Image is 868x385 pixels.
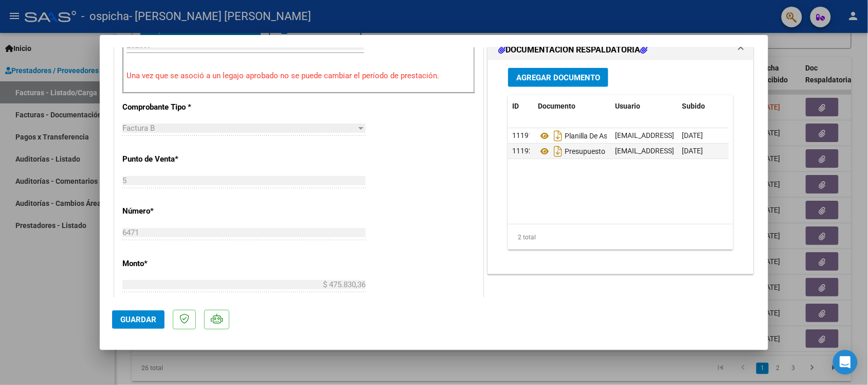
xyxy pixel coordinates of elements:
[615,131,789,139] span: [EMAIL_ADDRESS][DOMAIN_NAME] - [PERSON_NAME]
[508,224,733,250] div: 2 total
[615,147,789,155] span: [EMAIL_ADDRESS][DOMAIN_NAME] - [PERSON_NAME]
[538,132,632,140] span: Planilla De Asistencia
[122,124,155,133] span: Factura B
[122,101,228,113] p: Comprobante Tipo *
[682,147,703,155] span: [DATE]
[122,205,228,217] p: Número
[538,102,575,110] span: Documento
[538,147,642,155] span: Presupuesto Autorizado
[833,350,858,375] div: Open Intercom Messenger
[120,315,156,324] span: Guardar
[534,95,611,117] datatable-header-cell: Documento
[678,95,729,117] datatable-header-cell: Subido
[122,153,228,165] p: Punto de Venta
[488,40,753,60] mat-expansion-panel-header: DOCUMENTACIÓN RESPALDATORIA
[122,258,228,270] p: Monto
[512,102,519,110] span: ID
[551,128,565,144] i: Descargar documento
[682,102,705,110] span: Subido
[512,131,533,139] span: 11191
[516,73,600,82] span: Agregar Documento
[498,44,647,56] h1: DOCUMENTACIÓN RESPALDATORIA
[551,143,565,160] i: Descargar documento
[126,70,471,82] p: Una vez que se asoció a un legajo aprobado no se puede cambiar el período de prestación.
[512,147,533,155] span: 11192
[682,131,703,139] span: [DATE]
[611,95,678,117] datatable-header-cell: Usuario
[488,60,753,274] div: DOCUMENTACIÓN RESPALDATORIA
[112,310,165,329] button: Guardar
[508,68,608,87] button: Agregar Documento
[615,102,640,110] span: Usuario
[508,95,534,117] datatable-header-cell: ID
